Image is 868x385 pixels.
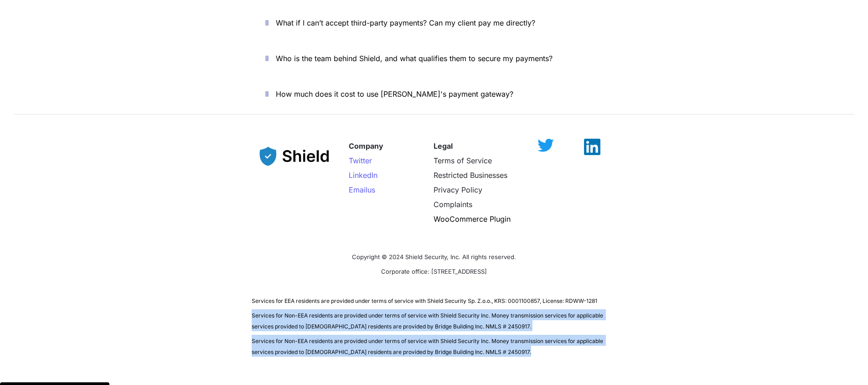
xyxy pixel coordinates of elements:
a: Twitter [349,156,372,165]
a: Terms of Service [434,156,492,165]
button: Who is the team behind Shield, and what qualifies them to secure my payments? [252,44,616,73]
span: us [367,185,375,194]
a: Emailus [349,185,375,194]
span: Corporate office: [STREET_ADDRESS] [381,268,487,275]
span: What if I can’t accept third-party payments? Can my client pay me directly? [276,18,535,27]
a: Privacy Policy [434,185,482,194]
span: Services for EEA residents are provided under terms of service with Shield Security Sp. Z.o.o., K... [252,297,597,304]
span: Who is the team behind Shield, and what qualifies them to secure my payments? [276,54,553,63]
span: Services for Non-EEA residents are provided under terms of service with Shield Security Inc. Mone... [252,312,604,330]
strong: Company [349,141,383,151]
span: How much does it cost to use [PERSON_NAME]'s payment gateway? [276,89,513,99]
button: How much does it cost to use [PERSON_NAME]'s payment gateway? [252,80,616,108]
a: Restricted Businesses [434,171,507,180]
strong: Legal [434,141,453,151]
a: Complaints [434,200,472,209]
span: Copyright © 2024 Shield Security, Inc. All rights reserved. [352,253,516,260]
span: Services for Non-EEA residents are provided under terms of service with Shield Security Inc. Mone... [252,338,604,355]
a: LinkedIn [349,171,377,180]
button: What if I can’t accept third-party payments? Can my client pay me directly? [252,9,616,37]
span: Email [349,185,367,194]
a: WooCommerce Plugin [434,214,511,224]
